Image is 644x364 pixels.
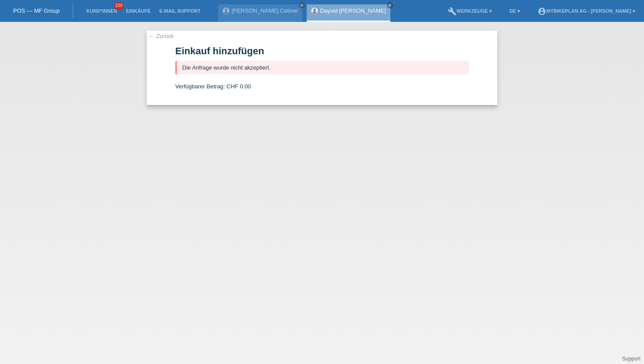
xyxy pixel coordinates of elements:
[387,2,393,8] a: close
[448,7,456,16] i: build
[175,45,469,56] h1: Einkauf hinzufügen
[320,7,386,14] a: Dayvid [PERSON_NAME]
[13,7,60,14] a: POS — MF Group
[175,61,469,74] div: Die Anfrage wurde nicht akzeptiert.
[388,3,392,7] i: close
[299,2,305,8] a: close
[232,7,298,14] a: [PERSON_NAME] Cetinel
[505,8,524,14] a: DE ▾
[443,8,496,14] a: buildWerkzeuge ▾
[538,7,546,16] i: account_circle
[226,83,251,90] span: CHF 0.00
[149,33,173,39] a: ← Zurück
[622,356,640,362] a: Support
[155,8,205,14] a: E-Mail Support
[121,8,155,14] a: Einkäufe
[533,8,640,14] a: account_circleMybikeplan AG - [PERSON_NAME] ▾
[82,8,121,14] a: Kund*innen
[300,3,304,7] i: close
[175,83,225,90] span: Verfügbarer Betrag:
[114,2,124,10] span: 100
